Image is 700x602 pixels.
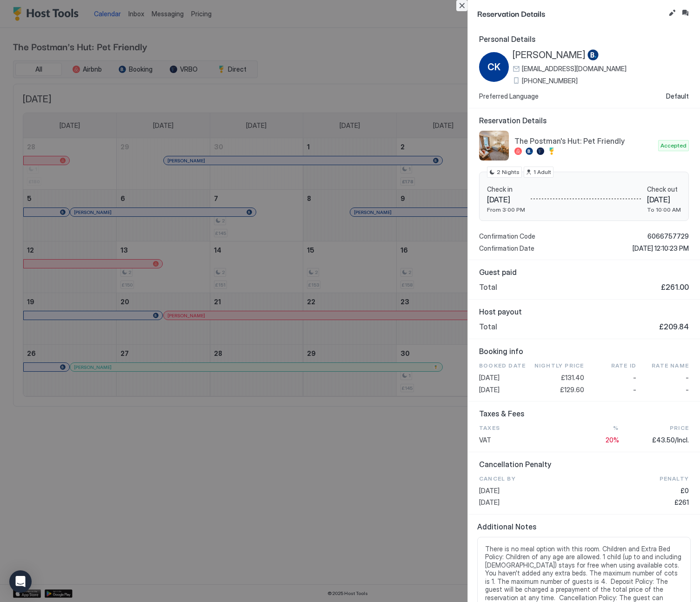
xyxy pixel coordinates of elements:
[522,77,578,85] span: [PHONE_NUMBER]
[660,475,689,483] span: Penalty
[479,487,584,495] span: [DATE]
[670,424,689,432] span: Price
[487,60,500,74] span: CK
[497,168,520,176] span: 2 Nights
[477,7,665,19] span: Reservation Details
[633,244,689,253] span: [DATE] 12:10:23 PM
[479,475,584,483] span: CANCEL BY
[647,206,681,213] span: To 10:00 AM
[479,436,549,444] span: VAT
[479,424,549,432] span: Taxes
[661,282,689,292] span: £261.00
[666,92,689,100] span: Default
[606,436,619,444] span: 20%
[652,436,689,444] span: £43.50/Incl.
[522,65,627,73] span: [EMAIL_ADDRESS][DOMAIN_NAME]
[667,7,678,19] button: Edit reservation
[680,487,689,495] span: £0
[647,185,681,194] span: Check out
[513,49,586,61] span: [PERSON_NAME]
[561,374,584,382] span: £131.40
[680,7,691,19] button: Inbox
[479,282,497,292] span: Total
[479,361,532,370] span: Booked Date
[533,168,551,176] span: 1 Adult
[487,206,525,213] span: From 3:00 PM
[479,322,497,331] span: Total
[674,498,689,507] span: £261
[633,374,636,382] span: -
[479,386,532,394] span: [DATE]
[652,361,689,370] span: Rate Name
[659,322,689,331] span: £209.84
[479,374,532,382] span: [DATE]
[534,361,584,370] span: Nightly Price
[647,195,681,204] span: [DATE]
[514,136,654,146] span: The Postman's Hut: Pet Friendly
[479,460,689,469] span: Cancellation Penalty
[479,347,689,356] span: Booking info
[613,424,619,432] span: %
[9,570,32,593] div: Open Intercom Messenger
[479,244,534,253] span: Confirmation Date
[479,34,689,44] span: Personal Details
[477,522,691,531] span: Additional Notes
[479,498,584,507] span: [DATE]
[560,386,584,394] span: £129.60
[487,185,525,194] span: Check in
[479,92,539,100] span: Preferred Language
[487,195,525,204] span: [DATE]
[479,268,689,277] span: Guest paid
[611,361,636,370] span: Rate ID
[660,141,687,150] span: Accepted
[686,374,689,382] span: -
[479,116,689,125] span: Reservation Details
[479,307,689,316] span: Host payout
[633,386,636,394] span: -
[686,386,689,394] span: -
[647,232,689,241] span: 6066757729
[479,409,689,418] span: Taxes & Fees
[479,232,535,241] span: Confirmation Code
[479,131,509,161] div: listing image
